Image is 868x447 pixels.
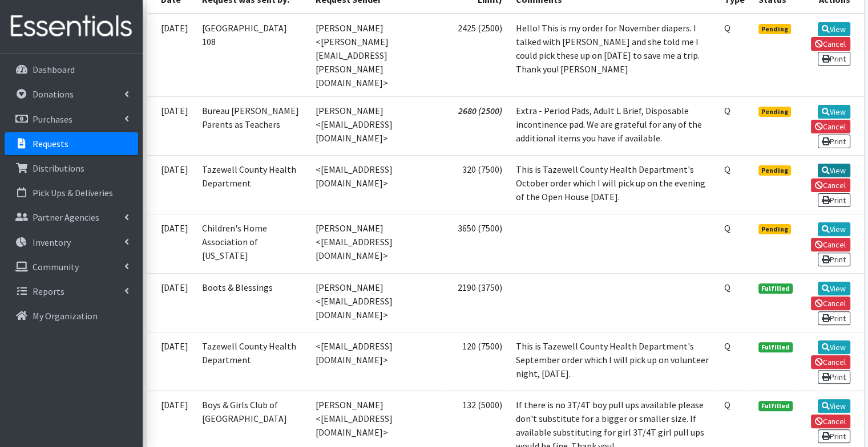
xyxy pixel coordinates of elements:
[818,282,850,295] a: View
[724,340,730,352] abbr: Quantity
[758,224,791,234] span: Pending
[509,155,717,214] td: This is Tazewell County Health Department's October order which I will pick up on the evening of ...
[509,14,717,97] td: Hello! This is my order for November diapers. I talked with [PERSON_NAME] and she told me I could...
[811,415,850,428] a: Cancel
[758,24,791,34] span: Pending
[5,304,138,327] a: My Organization
[445,332,508,391] td: 120 (7500)
[33,261,79,273] p: Community
[195,14,309,97] td: [GEOGRAPHIC_DATA] 108
[818,52,850,66] a: Print
[724,399,730,411] abbr: Quantity
[5,157,138,180] a: Distributions
[509,96,717,155] td: Extra - Period Pads, Adult L Brief, Disposable incontinence pad. We are grateful for any of the a...
[5,255,138,278] a: Community
[147,273,195,332] td: [DATE]
[147,14,195,97] td: [DATE]
[5,132,138,155] a: Requests
[818,311,850,325] a: Print
[33,237,71,248] p: Inventory
[147,332,195,391] td: [DATE]
[818,22,850,36] a: View
[818,429,850,443] a: Print
[445,273,508,332] td: 2190 (3750)
[811,355,850,369] a: Cancel
[724,282,730,293] abbr: Quantity
[5,7,138,46] img: HumanEssentials
[5,181,138,204] a: Pick Ups & Deliveries
[309,155,445,214] td: <[EMAIL_ADDRESS][DOMAIN_NAME]>
[811,238,850,251] a: Cancel
[33,113,72,125] p: Purchases
[758,165,791,176] span: Pending
[724,105,730,116] abbr: Quantity
[445,96,508,155] td: 2680 (2500)
[33,212,99,223] p: Partner Agencies
[309,14,445,97] td: [PERSON_NAME] <[PERSON_NAME][EMAIL_ADDRESS][PERSON_NAME][DOMAIN_NAME]>
[818,370,850,384] a: Print
[445,155,508,214] td: 320 (7500)
[818,222,850,236] a: View
[509,332,717,391] td: This is Tazewell County Health Department's September order which I will pick up on volunteer nig...
[445,14,508,97] td: 2425 (2500)
[724,222,730,234] abbr: Quantity
[309,214,445,273] td: [PERSON_NAME] <[EMAIL_ADDRESS][DOMAIN_NAME]>
[147,96,195,155] td: [DATE]
[309,273,445,332] td: [PERSON_NAME] <[EMAIL_ADDRESS][DOMAIN_NAME]>
[818,253,850,266] a: Print
[33,286,64,297] p: Reports
[5,280,138,303] a: Reports
[818,105,850,119] a: View
[758,342,793,352] span: Fulfilled
[818,193,850,207] a: Print
[195,332,309,391] td: Tazewell County Health Department
[33,64,75,75] p: Dashboard
[758,283,793,294] span: Fulfilled
[5,108,138,131] a: Purchases
[5,206,138,229] a: Partner Agencies
[5,58,138,81] a: Dashboard
[818,164,850,177] a: View
[811,37,850,51] a: Cancel
[758,107,791,117] span: Pending
[309,96,445,155] td: [PERSON_NAME] <[EMAIL_ADDRESS][DOMAIN_NAME]>
[811,178,850,192] a: Cancel
[818,399,850,413] a: View
[195,155,309,214] td: Tazewell County Health Department
[818,135,850,148] a: Print
[724,22,730,34] abbr: Quantity
[147,214,195,273] td: [DATE]
[818,340,850,354] a: View
[33,162,84,174] p: Distributions
[309,332,445,391] td: <[EMAIL_ADDRESS][DOMAIN_NAME]>
[33,310,98,322] p: My Organization
[724,164,730,175] abbr: Quantity
[811,120,850,133] a: Cancel
[147,155,195,214] td: [DATE]
[195,96,309,155] td: Bureau [PERSON_NAME] Parents as Teachers
[195,273,309,332] td: Boots & Blessings
[811,296,850,310] a: Cancel
[33,187,113,198] p: Pick Ups & Deliveries
[33,138,68,149] p: Requests
[5,231,138,254] a: Inventory
[445,214,508,273] td: 3650 (7500)
[33,88,74,100] p: Donations
[5,83,138,105] a: Donations
[195,214,309,273] td: Children's Home Association of [US_STATE]
[758,401,793,411] span: Fulfilled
